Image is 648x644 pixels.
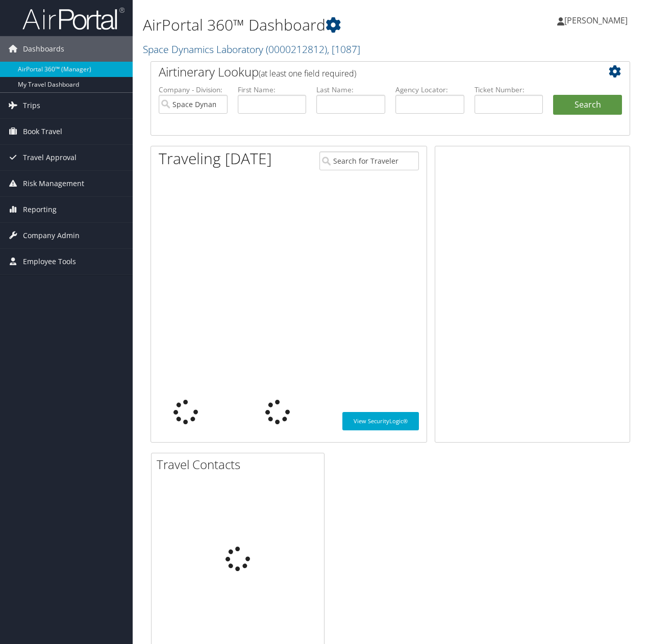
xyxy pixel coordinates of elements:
label: Agency Locator: [395,85,464,95]
h2: Travel Contacts [157,456,324,473]
h1: Traveling [DATE] [159,148,272,169]
span: Reporting [23,197,57,222]
span: Dashboards [23,36,64,62]
a: Space Dynamics Laboratory [143,42,360,56]
label: Last Name: [316,85,385,95]
img: airportal-logo.png [22,7,124,31]
h2: Airtinerary Lookup [159,63,582,81]
span: Risk Management [23,171,84,196]
span: , [ 1087 ] [327,42,360,56]
span: Employee Tools [23,249,76,274]
label: Company - Division: [159,85,228,95]
h1: AirPortal 360™ Dashboard [143,14,473,36]
label: Ticket Number: [475,85,543,95]
span: Travel Approval [23,145,77,170]
span: Book Travel [23,119,62,144]
button: Search [553,95,622,115]
a: View SecurityLogic® [342,412,419,430]
span: (at least one field required) [259,68,356,79]
label: First Name: [238,85,307,95]
span: Trips [23,93,40,118]
span: Company Admin [23,223,80,248]
input: Search for Traveler [319,151,419,170]
span: [PERSON_NAME] [564,15,628,26]
a: [PERSON_NAME] [557,5,638,36]
span: ( 0000212812 ) [266,42,327,56]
